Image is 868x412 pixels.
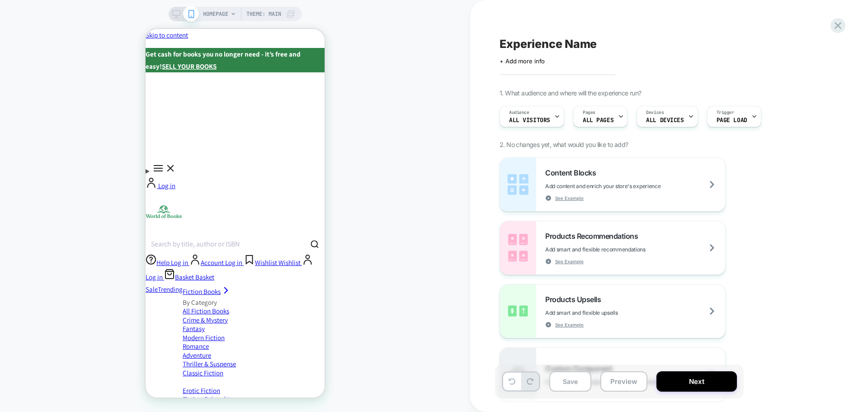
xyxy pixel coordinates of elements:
a: Classic Fiction [37,340,116,349]
span: Content Blocks [545,168,600,177]
span: Add smart and flexible recommendations [545,246,691,253]
span: Log in [80,229,97,238]
span: Theme: MAIN [246,7,281,21]
span: Account [55,229,78,238]
span: Fiction Books [37,258,75,267]
span: Audience [509,109,529,116]
span: Add smart and flexible upsells [545,309,663,316]
a: Trending [12,256,37,265]
a: Modern Fiction [37,304,116,313]
a: SELL YOUR BOOKS [16,33,71,42]
a: Crime & Mystery [37,287,116,296]
span: Products Recommendations [545,232,642,241]
a: Romance [37,313,116,322]
span: All Visitors [509,117,550,123]
span: Help [11,229,24,238]
button: Save [549,371,591,392]
span: Pages [583,109,595,116]
a: Fantasy [37,295,116,304]
span: Trigger [717,109,734,116]
span: Wishlist [109,229,132,238]
a: Thriller & Suspense [37,331,116,340]
a: Adventure [37,322,116,331]
span: Experience Name [500,37,597,51]
span: Wishlist [133,229,155,238]
span: 1. What audience and where will the experience run? [500,89,641,97]
span: Devices [646,109,664,116]
span: Basket [50,244,69,252]
span: Add content and enrich your store's experience [545,183,706,189]
a: Account Log in [44,229,98,238]
span: + Add more info [500,57,545,65]
span: See Example [555,258,584,265]
span: Basket [29,244,48,252]
span: Page Load [717,117,747,123]
span: HOMEPAGE [203,7,228,21]
a: Wishlist Wishlist [98,229,156,238]
a: Fiction-Related Items [37,366,116,375]
span: 2. No changes yet, what would you like to add? [500,141,628,148]
span: ALL PAGES [583,117,613,123]
span: See Example [555,195,584,201]
span: Log in [13,152,30,161]
span: See Example [555,322,584,328]
span: Products Upsells [545,295,605,304]
span: Custom Component [545,364,617,373]
a: Basket Basket [19,244,69,252]
button: Next [656,371,737,392]
span: ALL DEVICES [646,117,684,123]
div: By Category [37,269,116,278]
a: Fiction Books [37,256,116,269]
button: Preview [600,371,647,392]
a: Erotic Fiction [37,357,116,366]
span: Log in [25,229,42,238]
div: Search by title, author or ISBN [5,212,94,219]
a: All Fiction Books [37,278,116,287]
